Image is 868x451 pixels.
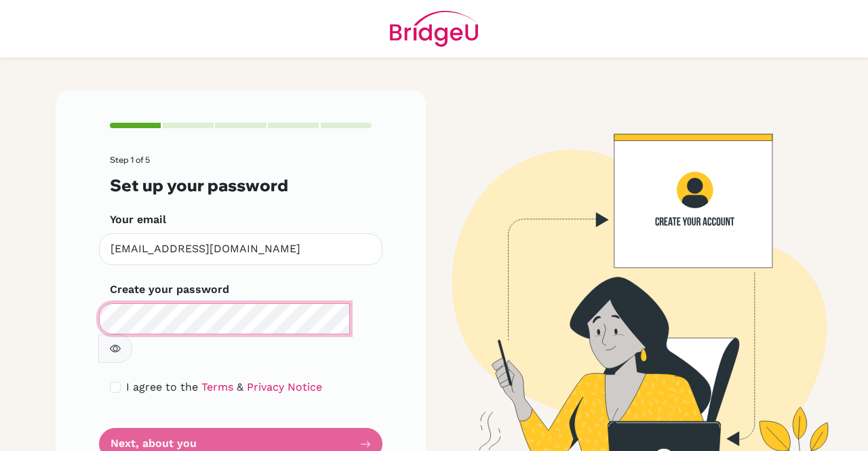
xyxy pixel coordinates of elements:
span: & [237,380,243,393]
a: Privacy Notice [247,380,322,393]
span: I agree to the [126,380,198,393]
input: Insert your email* [99,233,382,265]
label: Create your password [110,281,229,298]
a: Terms [201,380,233,393]
h3: Set up your password [110,176,372,195]
span: Step 1 of 5 [110,155,150,165]
label: Your email [110,212,166,228]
